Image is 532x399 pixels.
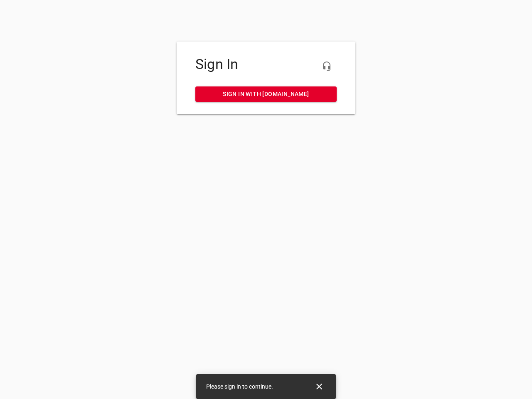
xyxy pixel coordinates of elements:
[202,89,330,99] span: Sign in with [DOMAIN_NAME]
[195,56,337,73] h4: Sign In
[317,56,337,76] button: Live Chat
[195,86,337,102] a: Sign in with [DOMAIN_NAME]
[206,383,273,390] span: Please sign in to continue.
[309,377,329,397] button: Close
